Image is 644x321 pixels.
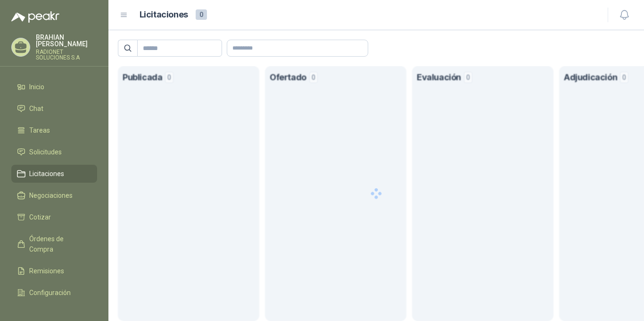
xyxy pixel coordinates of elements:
[11,11,59,23] img: Logo peakr
[29,266,64,276] span: Remisiones
[29,125,50,135] span: Tareas
[11,100,97,118] a: Chat
[11,262,97,280] a: Remisiones
[29,234,88,254] span: Órdenes de Compra
[11,78,97,96] a: Inicio
[11,186,97,204] a: Negociaciones
[29,103,43,114] span: Chat
[140,8,188,22] h1: Licitaciones
[196,9,207,20] span: 0
[36,49,97,60] p: RADIONET SOLUCIONES S.A
[29,82,44,92] span: Inicio
[29,169,64,179] span: Licitaciones
[11,208,97,226] a: Cotizar
[11,143,97,161] a: Solicitudes
[11,121,97,139] a: Tareas
[29,287,71,298] span: Configuración
[36,34,97,47] p: BRAHIAN [PERSON_NAME]
[29,147,62,157] span: Solicitudes
[11,284,97,302] a: Configuración
[29,190,73,201] span: Negociaciones
[11,165,97,183] a: Licitaciones
[29,212,51,222] span: Cotizar
[11,230,97,258] a: Órdenes de Compra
